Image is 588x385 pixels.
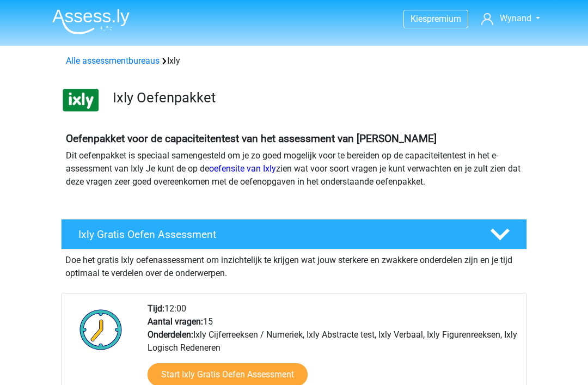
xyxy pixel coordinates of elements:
[500,13,531,23] span: Wynand
[66,149,522,188] p: Dit oefenpakket is speciaal samengesteld om je zo goed mogelijk voor te bereiden op de capaciteit...
[113,89,518,106] h3: Ixly Oefenpakket
[477,12,544,25] a: Wynand
[78,228,473,241] h4: Ixly Gratis Oefen Assessment
[148,303,164,314] b: Tijd:
[66,56,160,66] a: Alle assessmentbureaus
[62,81,100,119] img: ixly.png
[148,316,203,327] b: Aantal vragen:
[61,249,527,280] div: Doe het gratis Ixly oefenassessment om inzichtelijk te krijgen wat jouw sterkere en zwakkere onde...
[62,54,526,68] div: Ixly
[427,14,461,24] span: premium
[209,163,276,174] a: oefensite van Ixly
[411,14,427,24] span: Kies
[57,219,531,249] a: Ixly Gratis Oefen Assessment
[148,329,193,340] b: Onderdelen:
[404,11,468,26] a: Kiespremium
[52,9,130,34] img: Assessly
[73,302,128,357] img: Klok
[66,132,437,145] b: Oefenpakket voor de capaciteitentest van het assessment van [PERSON_NAME]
